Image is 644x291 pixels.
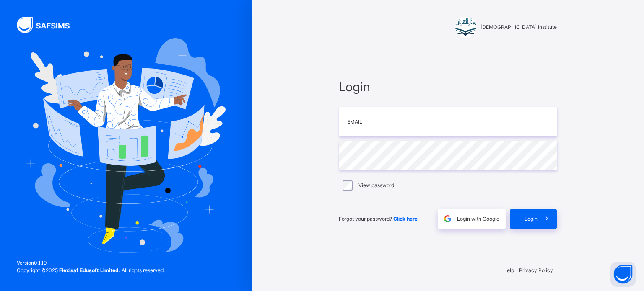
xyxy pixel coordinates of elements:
[457,215,499,223] span: Login with Google
[17,259,165,267] span: Version 0.1.19
[17,17,80,33] img: SAFSIMS Logo
[17,267,165,273] span: Copyright © 2025 All rights reserved.
[339,78,557,96] span: Login
[358,182,394,189] label: View password
[480,23,557,31] span: [DEMOGRAPHIC_DATA] Institute
[393,216,418,222] a: Click here
[525,215,538,223] span: Login
[503,267,514,273] a: Help
[26,38,226,252] img: Hero Image
[610,262,636,287] button: Open asap
[339,216,418,222] span: Forgot your password?
[519,267,553,273] a: Privacy Policy
[443,214,452,224] img: google.396cfc9801f0270233282035f929180a.svg
[59,267,120,273] strong: Flexisaf Edusoft Limited.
